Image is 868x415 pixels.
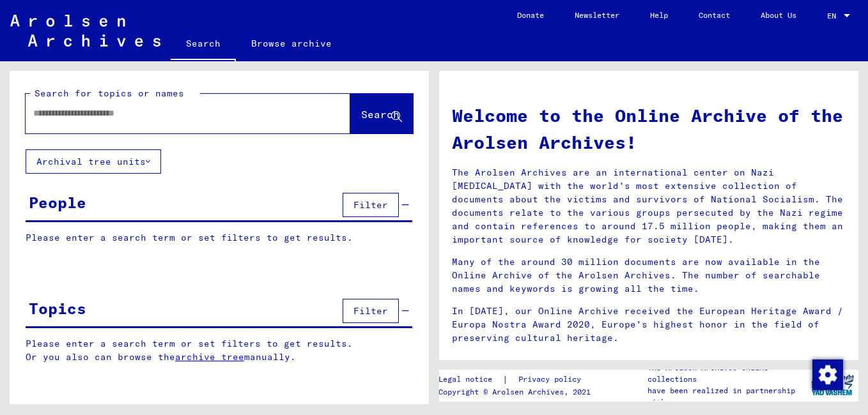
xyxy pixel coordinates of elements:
a: Legal notice [438,373,502,386]
img: yv_logo.png [809,369,856,401]
button: Filter [343,299,399,323]
a: archive tree [175,351,244,363]
div: | [438,373,596,386]
span: Search [361,108,399,121]
a: Browse archive [236,28,347,59]
span: Filter [353,305,388,317]
p: Please enter a search term or set filters to get results. Or you also can browse the manually. [26,337,413,364]
span: Filter [353,199,388,211]
button: Search [350,94,413,133]
p: Copyright © Arolsen Archives, 2021 [438,386,596,398]
p: The Arolsen Archives are an international center on Nazi [MEDICAL_DATA] with the world’s most ext... [452,166,846,246]
p: have been realized in partnership with [647,385,806,408]
p: The Arolsen Archives online collections [647,362,806,385]
div: People [29,191,86,214]
p: Please enter a search term or set filters to get results. [26,231,412,245]
img: Change consent [812,359,843,390]
h1: Welcome to the Online Archive of the Arolsen Archives! [452,102,846,156]
span: EN [827,11,841,20]
button: Archival tree units [26,149,161,174]
img: Arolsen_neg.svg [10,15,160,47]
a: Search [171,28,236,61]
p: In [DATE], our Online Archive received the European Heritage Award / Europa Nostra Award 2020, Eu... [452,305,846,345]
mat-label: Search for topics or names [35,87,184,99]
p: Many of the around 30 million documents are now available in the Online Archive of the Arolsen Ar... [452,255,846,296]
a: Privacy policy [508,373,596,386]
button: Filter [343,193,399,217]
div: Topics [29,297,86,320]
